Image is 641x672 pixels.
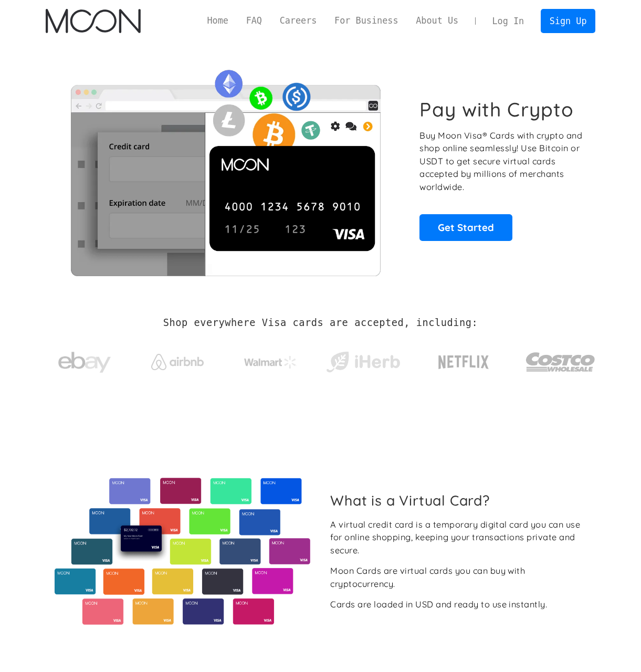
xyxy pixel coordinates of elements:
a: iHerb [324,338,402,381]
a: Sign Up [541,9,595,33]
h2: What is a Virtual Card? [330,492,587,509]
a: Careers [271,14,325,27]
div: Moon Cards are virtual cards you can buy with cryptocurrency. [330,564,587,590]
img: Airbnb [151,354,204,370]
a: Netflix [417,339,511,381]
a: Costco [526,332,596,387]
img: Moon Cards let you spend your crypto anywhere Visa is accepted. [46,62,405,276]
a: Get Started [419,214,512,240]
a: About Us [407,14,467,27]
a: Home [198,14,237,27]
div: Cards are loaded in USD and ready to use instantly. [330,598,547,611]
img: Walmart [244,356,297,369]
img: Virtual cards from Moon [53,478,312,625]
img: iHerb [324,349,402,376]
h2: Shop everywhere Visa cards are accepted, including: [163,317,478,329]
img: Moon Logo [46,9,141,33]
img: Netflix [437,349,490,375]
a: FAQ [237,14,271,27]
a: ebay [46,335,124,384]
a: Airbnb [138,343,216,375]
img: ebay [58,346,111,379]
div: A virtual credit card is a temporary digital card you can use for online shopping, keeping your t... [330,518,587,557]
a: Walmart [231,345,309,374]
a: home [46,9,141,33]
img: Costco [526,342,596,382]
a: Log In [484,9,533,33]
p: Buy Moon Visa® Cards with crypto and shop online seamlessly! Use Bitcoin or USDT to get secure vi... [419,129,584,194]
a: For Business [325,14,407,27]
h1: Pay with Crypto [419,98,574,121]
